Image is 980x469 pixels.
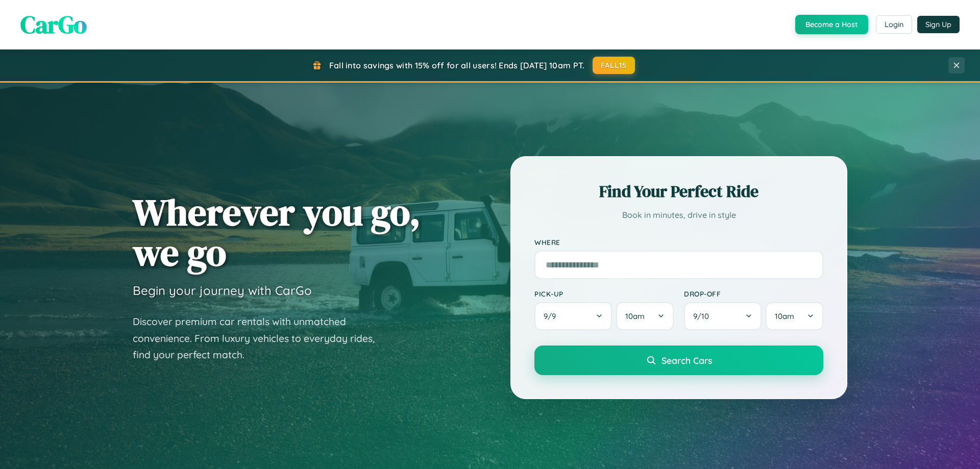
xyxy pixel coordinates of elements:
[795,15,868,34] button: Become a Host
[917,16,960,33] button: Sign Up
[133,313,388,363] p: Discover premium car rentals with unmatched convenience. From luxury vehicles to everyday rides, ...
[684,302,762,330] button: 9/10
[684,289,823,298] label: Drop-off
[329,60,585,70] span: Fall into savings with 15% off for all users! Ends [DATE] 10am PT.
[534,238,823,246] label: Where
[534,289,674,298] label: Pick-up
[133,192,421,273] h1: Wherever you go, we go
[534,345,823,375] button: Search Cars
[693,311,714,321] span: 9 / 10
[661,355,712,366] span: Search Cars
[544,311,561,321] span: 9 / 9
[775,311,794,321] span: 10am
[625,311,645,321] span: 10am
[616,302,674,330] button: 10am
[133,283,312,298] h3: Begin your journey with CarGo
[534,208,823,223] p: Book in minutes, drive in style
[766,302,823,330] button: 10am
[534,302,612,330] button: 9/9
[534,180,823,203] h2: Find Your Perfect Ride
[20,8,87,41] span: CarGo
[876,15,912,34] button: Login
[593,57,635,74] button: FALL15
